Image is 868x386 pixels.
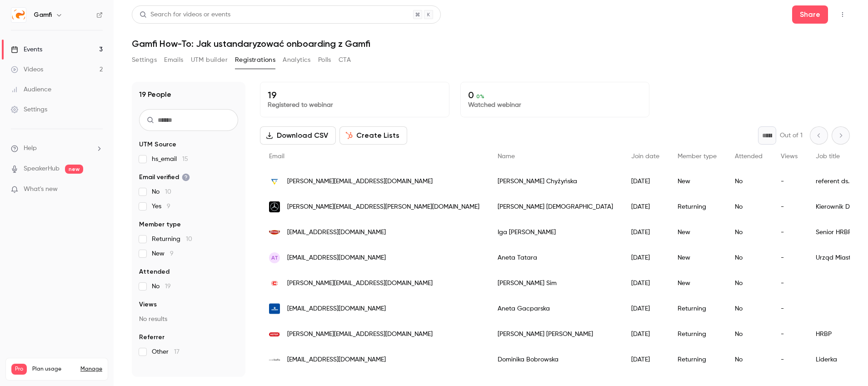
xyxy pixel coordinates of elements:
span: 15 [182,156,188,162]
span: Attended [735,153,763,160]
div: - [772,296,807,321]
div: No [726,347,772,372]
div: Aneta Tatara [489,245,622,271]
div: New [668,169,726,194]
div: No [726,169,772,194]
span: Pro [11,364,27,375]
span: [EMAIL_ADDRESS][DOMAIN_NAME] [287,253,386,263]
div: [DATE] [622,271,668,296]
span: New [152,249,174,258]
div: Events [11,45,42,54]
span: Member type [139,220,181,229]
li: help-dropdown-opener [11,144,103,153]
button: Share [792,5,828,24]
div: - [772,245,807,271]
button: UTM builder [191,53,228,67]
div: - [772,321,807,347]
div: New [668,245,726,271]
p: Watched webinar [468,100,642,110]
button: Create Lists [339,126,407,145]
p: No results [139,315,238,324]
button: Emails [164,53,183,67]
p: Out of 1 [780,131,803,140]
div: [DATE] [622,245,668,271]
button: Settings [132,53,157,67]
p: Registered to webinar [268,100,442,110]
img: roztocze.eu [269,176,280,187]
div: No [726,296,772,321]
span: 9 [170,251,174,257]
div: Videos [11,65,43,74]
div: [DATE] [622,296,668,321]
span: AT [271,254,278,262]
a: Manage [80,366,102,373]
span: No [152,282,171,291]
div: Aneta Gacparska [489,296,622,321]
button: Polls [318,53,331,67]
span: 10 [165,189,171,195]
span: 19 [165,283,171,290]
div: [DATE] [622,220,668,245]
img: Gamfi [11,8,26,22]
div: Returning [668,194,726,220]
span: hs_email [152,155,188,164]
button: Analytics [283,53,311,67]
span: Plan usage [32,366,75,373]
div: [DATE] [622,321,668,347]
span: [PERSON_NAME][EMAIL_ADDRESS][DOMAIN_NAME] [287,330,433,339]
span: What's new [24,185,58,194]
span: [EMAIL_ADDRESS][DOMAIN_NAME] [287,304,386,314]
span: 9 [167,203,170,210]
span: Name [498,153,515,160]
span: Email verified [139,173,190,182]
div: - [772,271,807,296]
div: New [668,271,726,296]
span: Job title [816,153,840,160]
div: - [772,220,807,245]
div: Audience [11,85,51,94]
div: Search for videos or events [140,10,230,20]
div: No [726,245,772,271]
p: 19 [268,90,442,100]
img: cosibella.pl [269,359,280,361]
span: No [152,187,171,196]
span: 10 [186,236,192,242]
h1: Gamfi How-To: Jak ustandaryzować onboarding z Gamfi [132,38,850,49]
div: No [726,321,772,347]
span: 0 % [476,93,484,100]
div: [DATE] [622,194,668,220]
span: [PERSON_NAME][EMAIL_ADDRESS][PERSON_NAME][DOMAIN_NAME] [287,202,479,212]
span: [PERSON_NAME][EMAIL_ADDRESS][DOMAIN_NAME] [287,177,433,186]
div: - [772,194,807,220]
a: SpeakerHub [24,164,60,174]
div: Returning [668,296,726,321]
div: Iga [PERSON_NAME] [489,220,622,245]
button: CTA [339,53,351,67]
span: Returning [152,235,192,244]
div: Settings [11,105,47,114]
span: [EMAIL_ADDRESS][DOMAIN_NAME] [287,355,386,365]
div: No [726,271,772,296]
div: - [772,169,807,194]
div: [DATE] [622,169,668,194]
button: Registrations [235,53,275,67]
img: caldo.pl [269,278,280,289]
img: wrobel.mercedes-benz.pl [269,201,280,212]
img: drosed.com.pl [269,227,280,238]
div: No [726,220,772,245]
img: keter.com [269,332,280,336]
span: Views [139,300,157,309]
span: [PERSON_NAME][EMAIL_ADDRESS][DOMAIN_NAME] [287,279,433,288]
div: [PERSON_NAME] [PERSON_NAME] [489,321,622,347]
button: Download CSV [260,126,336,145]
section: facet-groups [139,140,238,356]
div: Dominika Bobrowska [489,347,622,372]
span: Attended [139,267,170,276]
span: Email [269,153,284,160]
div: No [726,194,772,220]
span: new [65,165,83,174]
div: New [668,220,726,245]
iframe: Noticeable Trigger [92,185,103,194]
h1: 19 People [139,89,171,100]
span: Member type [678,153,717,160]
